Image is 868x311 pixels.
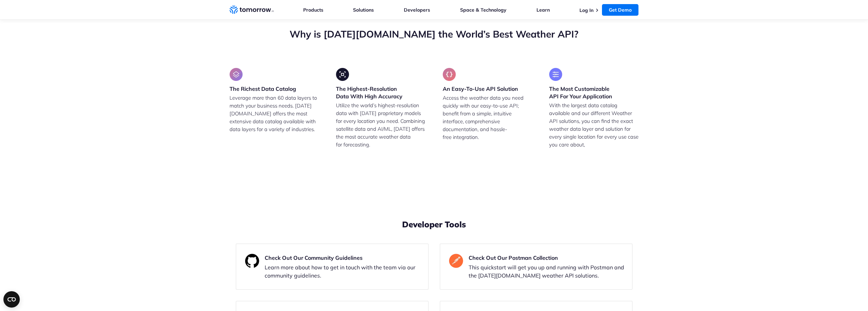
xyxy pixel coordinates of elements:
[265,263,423,280] p: Learn more about how to get in touch with the team via our community guidelines.
[236,243,429,290] a: Check Out Our Community Guidelines Learn more about how to get in touch with the team via our com...
[549,101,639,149] p: With the largest data catalog available and our different Weather API solutions, you can find the...
[230,28,639,41] h2: Why is [DATE][DOMAIN_NAME] the World’s Best Weather API?
[3,291,20,308] button: Open CMP widget
[336,101,426,164] p: Utilize the world’s highest-resolution data with [DATE] proprietary models for every location you...
[460,7,506,13] a: Space & Technology
[443,85,518,93] h3: An Easy-To-Use API Solution
[579,7,593,13] a: Log In
[440,243,633,290] a: Check Out Our Postman Collection This quickstart will get you up and running with Postman and the...
[404,7,430,13] a: Developers
[469,263,627,280] p: This quickstart will get you up and running with Postman and the [DATE][DOMAIN_NAME] weather API ...
[236,219,633,230] h2: Developer Tools
[469,254,627,262] h3: Check Out Our Postman Collection
[353,7,374,13] a: Solutions
[265,254,423,262] h3: Check Out Our Community Guidelines
[549,85,639,100] h3: The Most Customizable API For Your Application
[443,94,532,141] p: Access the weather data you need quickly with our easy-to-use API; benefit from a simple, intuiti...
[602,4,638,16] a: Get Demo
[303,7,323,13] a: Products
[230,94,319,133] p: Leverage more than 60 data layers to match your business needs. [DATE][DOMAIN_NAME] offers the mo...
[536,7,550,13] a: Learn
[230,5,274,15] a: Home link
[336,85,426,100] h3: The Highest-Resolution Data With High Accuracy
[230,85,296,93] h3: The Richest Data Catalog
